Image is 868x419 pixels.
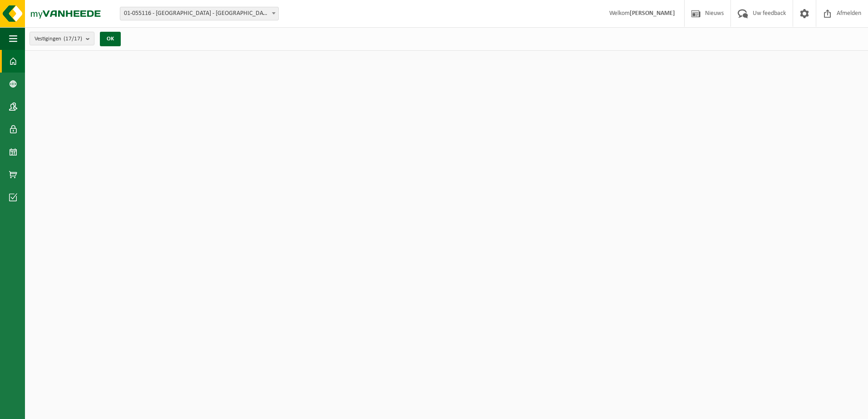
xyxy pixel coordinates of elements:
button: Vestigingen(17/17) [30,32,94,45]
span: 01-055116 - MOURIK - ANTWERPEN [120,7,279,20]
strong: [PERSON_NAME] [630,10,675,17]
button: OK [100,32,121,46]
span: 01-055116 - MOURIK - ANTWERPEN [120,7,278,20]
span: Vestigingen [35,32,82,46]
count: (17/17) [64,36,82,42]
